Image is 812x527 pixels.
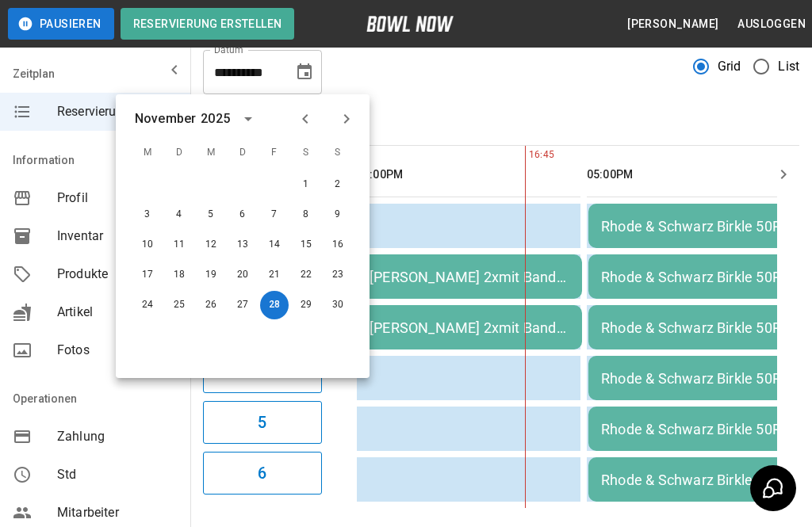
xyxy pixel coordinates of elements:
div: [PERSON_NAME] 2xmit Bande bezahlt 16-17 [370,319,569,336]
button: 29. Nov. 2025 [292,291,320,319]
button: Choose date, selected date is 28. Nov. 2025 [289,56,320,88]
button: 28. Nov. 2025 [260,291,289,319]
button: 21. Nov. 2025 [260,261,289,289]
button: calendar view is open, switch to year view [235,105,262,132]
button: 16. Nov. 2025 [324,231,352,259]
button: 2. Nov. 2025 [324,170,352,199]
button: Reservierung erstellen [121,8,295,40]
button: 24. Nov. 2025 [133,291,162,319]
span: Profil [57,189,178,208]
button: 7. Nov. 2025 [260,200,289,229]
button: 26. Nov. 2025 [197,291,225,319]
button: 8. Nov. 2025 [292,200,320,229]
span: Produkte [57,265,178,284]
span: M [197,137,225,169]
img: logo [366,16,454,32]
span: Std [57,465,178,484]
button: Ausloggen [731,10,812,39]
span: 16:45 [525,147,529,163]
button: Next month [333,105,360,132]
button: Previous month [292,105,319,132]
button: 19. Nov. 2025 [197,261,225,289]
button: 13. Nov. 2025 [228,231,257,259]
button: 25. Nov. 2025 [165,291,193,319]
button: 4. Nov. 2025 [165,200,193,229]
span: F [260,137,289,169]
button: 18. Nov. 2025 [165,261,193,289]
button: 15. Nov. 2025 [292,231,320,259]
span: Mitarbeiter [57,503,178,522]
button: 3. Nov. 2025 [133,200,162,229]
span: S [324,137,352,169]
span: Zahlung [57,427,178,446]
button: 17. Nov. 2025 [133,261,162,289]
button: 23. Nov. 2025 [324,261,352,289]
button: 5 [203,401,322,444]
button: 5. Nov. 2025 [197,200,225,229]
button: 6. Nov. 2025 [228,200,257,229]
button: 12. Nov. 2025 [197,231,225,259]
button: 1. Nov. 2025 [292,170,320,199]
button: [PERSON_NAME] [621,10,725,39]
span: Reservierungen [57,102,178,121]
button: 9. Nov. 2025 [324,200,352,229]
span: Inventar [57,227,178,246]
h6: 5 [258,410,266,435]
button: Pausieren [8,8,114,40]
div: [PERSON_NAME] 2xmit Bande bezahlt 16-17 [370,269,569,285]
span: D [165,137,193,169]
button: 10. Nov. 2025 [133,231,162,259]
button: 22. Nov. 2025 [292,261,320,289]
button: 11. Nov. 2025 [165,231,193,259]
span: M [133,137,162,169]
button: 30. Nov. 2025 [324,291,352,319]
button: 14. Nov. 2025 [260,231,289,259]
span: Fotos [57,341,178,360]
span: D [228,137,257,169]
span: Grid [718,57,741,76]
h6: 6 [258,460,266,486]
div: November [135,109,196,128]
button: 20. Nov. 2025 [228,261,257,289]
button: 27. Nov. 2025 [228,291,257,319]
div: 2025 [201,109,230,128]
th: 05:00PM [587,152,810,197]
button: 6 [203,452,322,495]
th: 04:00PM [357,152,580,197]
div: inventory tabs [203,107,799,145]
span: Artikel [57,303,178,322]
span: List [778,57,799,76]
span: S [292,137,320,169]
